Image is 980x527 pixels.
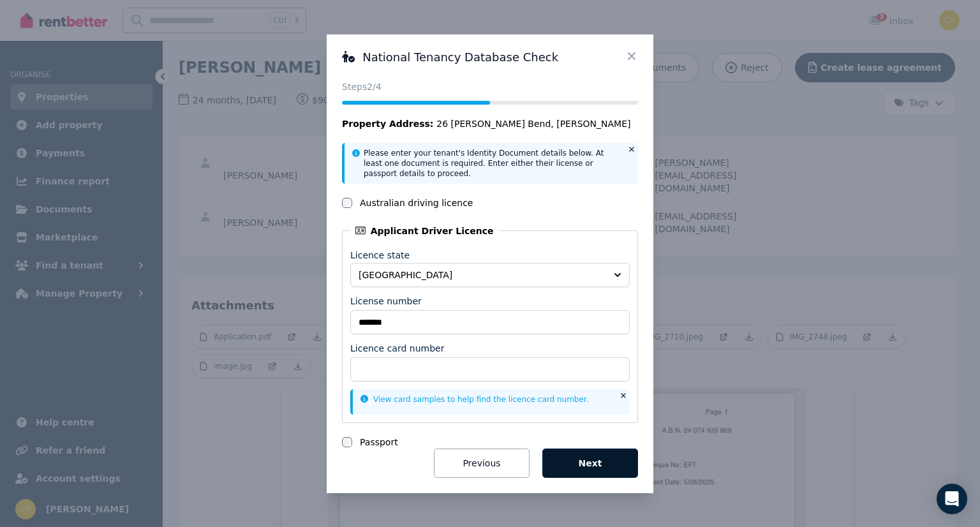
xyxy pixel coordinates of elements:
[350,250,410,260] label: Licence state
[350,263,630,287] button: [GEOGRAPHIC_DATA]
[436,117,630,130] span: 26 [PERSON_NAME] Bend, [PERSON_NAME]
[342,119,433,129] span: Property Address:
[360,197,473,209] label: Australian driving licence
[359,269,604,281] span: [GEOGRAPHIC_DATA]
[360,436,398,449] label: Passport
[434,449,530,478] button: Previous
[350,342,444,355] label: Licence card number
[937,484,967,514] div: Open Intercom Messenger
[360,395,589,404] a: View card samples to help find the licence card number.
[364,148,620,179] p: Please enter your tenant's Identity Document details below. At least one document is required. En...
[350,225,499,237] legend: Applicant Driver Licence
[342,50,638,65] h3: National Tenancy Database Check
[342,80,638,93] p: Steps 2 /4
[350,295,422,308] label: License number
[542,449,638,478] button: Next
